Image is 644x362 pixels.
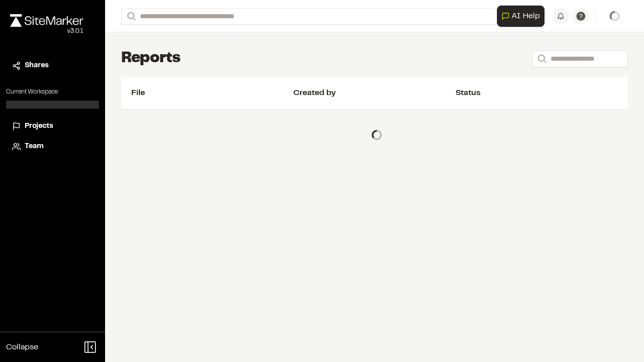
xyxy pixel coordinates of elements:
div: Open AI Assistant [497,6,549,27]
button: Search [532,51,550,67]
span: Team [25,141,43,152]
div: Status [456,87,618,99]
span: Collapse [6,341,38,353]
img: rebrand.png [10,14,83,27]
a: Team [12,141,93,152]
span: Shares [25,60,48,71]
a: Projects [12,121,93,132]
div: Created by [293,87,456,99]
button: Open AI Assistant [497,6,544,27]
button: Search [121,8,139,25]
span: AI Help [512,10,540,22]
a: Shares [12,60,93,71]
div: File [131,87,293,99]
div: Oh geez...please don't... [10,27,83,36]
h1: Reports [121,49,181,69]
span: Projects [25,121,53,132]
p: Current Workspace [6,87,99,97]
